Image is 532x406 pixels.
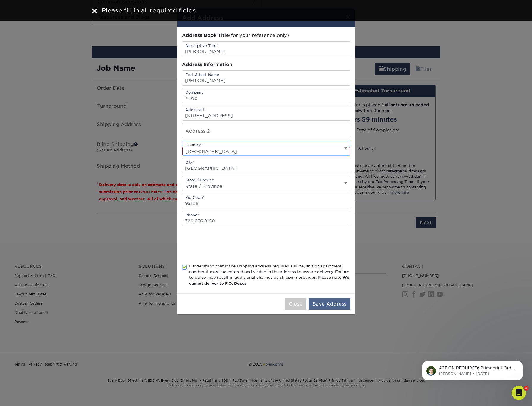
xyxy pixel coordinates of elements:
[26,17,102,176] span: ACTION REQUIRED: Primoprint Order 25116-55256-12112 Thank you for placing your order with Primopr...
[189,263,350,287] div: I understand that if the shipping address requires a suite, unit or apartment number it must be e...
[413,348,532,390] iframe: Intercom notifications message
[182,233,272,256] iframe: reCAPTCHA
[524,386,529,391] span: 2
[182,61,350,68] div: Address Information
[182,32,350,39] div: (for your reference only)
[102,7,197,14] span: Please fill in all required fields.
[182,32,229,38] span: Address Book Title
[189,275,349,285] b: We cannot deliver to P.O. Boxes
[92,9,97,13] img: close
[309,298,350,310] button: Save Address
[26,23,103,28] p: Message from Matthew, sent 37w ago
[285,298,306,310] button: Close
[512,386,526,400] iframe: Intercom live chat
